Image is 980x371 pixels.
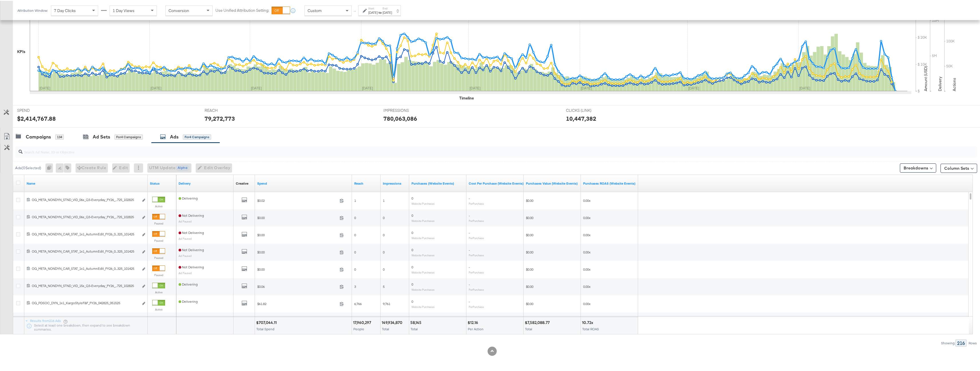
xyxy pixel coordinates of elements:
div: 216 [955,339,967,346]
span: Conversion [169,7,189,12]
span: 0.00x [583,215,591,219]
span: 0 [411,212,413,217]
a: The number of people your ad was served to. [354,180,378,185]
label: Use Unified Attribution Setting: [215,7,269,12]
div: Campaigns [26,133,51,139]
span: 0 [383,232,385,236]
sub: Ad Paused [179,253,192,257]
a: Shows the creative associated with your ad. [236,180,248,185]
div: OG_PDSOC_DYN_1x1_KargoStyleF&F_FY26_042825_051525 [32,300,139,304]
span: 1 [354,198,356,202]
span: $0.06 [257,284,337,288]
a: Reflects the ability of your Ad to achieve delivery. [179,180,231,185]
a: Shows the current state of your Ad. [150,180,174,185]
sub: Ad Paused [179,236,192,239]
div: Ad Sets [93,133,110,139]
span: Not Delivering [179,264,204,268]
span: Total [411,326,418,330]
span: 5 [383,284,385,288]
div: Showing: [941,340,955,344]
a: The total value of the purchase actions divided by spend tracked by your Custom Audience pixel on... [583,180,636,185]
a: Ad Name. [27,180,145,185]
div: OG_META_NONDYN_CAR_STAT_1x1_AutumnEdit_FY26_0...325_101425 [32,248,139,253]
span: $0.00 [526,249,533,253]
span: 0 [411,298,413,303]
span: Total [382,326,389,330]
span: 0 [354,266,356,271]
span: Per Action [468,326,484,330]
div: $707,044.11 [256,319,278,325]
label: Paused [152,238,165,242]
div: 79,272,773 [205,114,235,122]
div: OG_META_NONDYN_STND_VID_06s_Q3-Everyday_FY26_...725_102825 [32,197,139,201]
div: Rows [968,340,977,344]
span: 3 [354,284,356,288]
span: Not Delivering [179,247,204,251]
span: 0 [354,249,356,253]
span: Delivering [179,298,198,303]
span: $0.00 [526,266,533,271]
span: - [469,195,470,200]
sub: Website Purchases [411,235,435,239]
div: 0 [45,163,56,172]
span: 0 [383,249,385,253]
sub: Per Purchase [469,253,484,256]
div: for 4 Campaigns [183,134,211,139]
div: $12.16 [468,319,480,325]
div: for 4 Campaigns [114,134,143,139]
span: People [353,326,364,330]
span: $0.00 [257,232,337,236]
sub: Per Purchase [469,287,484,290]
span: CLICKS (LINK) [566,107,609,112]
span: 0 [411,195,413,200]
span: $0.00 [257,215,337,219]
text: Delivery [937,76,943,90]
span: 0 [411,247,413,251]
a: The number of times a purchase was made tracked by your Custom Audience pixel on your website aft... [411,180,464,185]
span: 0 [411,281,413,286]
span: 9,761 [383,301,390,305]
span: Not Delivering [179,212,204,217]
span: $61.82 [257,301,337,305]
sub: Per Purchase [469,235,484,239]
span: Total ROAS [582,326,599,330]
input: Search Ad Name, ID or Objective [23,143,885,154]
sub: Ad Paused [179,219,192,222]
a: The total amount spent to date. [257,180,350,185]
div: $7,582,088.77 [525,319,551,325]
div: OG_META_NONDYN_CAR_STAT_1x1_AutumnEdit_FY26_0...325_101425 [32,265,139,270]
div: Creative [236,180,248,185]
div: 10,447,382 [566,114,596,122]
text: Actions [952,77,957,90]
span: 0.00x [583,198,591,202]
sub: Website Purchases [411,201,435,204]
sub: Per Purchase [469,218,484,222]
span: 1 [383,198,385,202]
div: Timeline [459,95,474,100]
button: Column Sets [941,163,977,172]
div: OG_META_NONDYN_CAR_STAT_1x1_AutumnEdit_FY26_0...325_101425 [32,231,139,236]
text: Amount (USD) [923,65,928,90]
sub: Website Purchases [411,270,435,273]
span: ↑ [352,10,358,12]
span: 0 [411,230,413,234]
sub: Website Purchases [411,287,435,290]
label: Paused [152,272,165,276]
strong: to [378,9,383,14]
div: OG_META_NONDYN_STND_VID_06s_Q3-Everyday_FY26_...725_102825 [32,214,139,218]
label: Active [152,204,165,207]
span: 0.00x [583,284,591,288]
span: SPEND [17,107,60,112]
span: $0.00 [526,301,533,305]
span: Total Spend [256,326,274,330]
span: $0.00 [257,249,337,253]
sub: Website Purchases [411,253,435,256]
div: 780,063,086 [383,114,417,122]
div: 17,960,297 [353,319,373,325]
sub: Per Purchase [469,270,484,273]
label: Active [152,307,165,311]
span: Total [525,326,532,330]
span: - [469,298,470,303]
span: Delivering [179,281,198,286]
a: The number of times your ad was served. On mobile apps an ad is counted as served the first time ... [383,180,407,185]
